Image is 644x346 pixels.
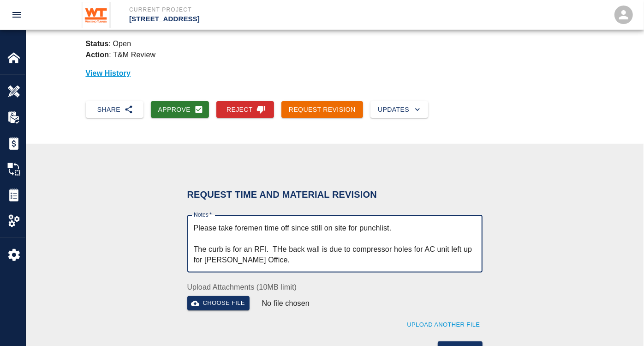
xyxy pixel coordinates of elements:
button: Choose file [187,296,250,310]
iframe: Chat Widget [491,246,644,346]
button: Share [86,101,143,118]
p: [STREET_ADDRESS] [129,14,372,24]
p: Current Project [129,6,372,14]
textarea: Please take foremen time off since still on site for punchlist. The curb is for an RFI. THe back ... [194,223,476,265]
button: Updates [370,101,428,118]
button: Approve [151,101,209,118]
button: Request Revision [281,101,363,118]
button: Upload Another File [405,318,482,332]
button: open drawer [6,4,28,26]
img: Whiting-Turner [82,2,111,28]
p: : Open [86,38,584,49]
label: Upload Attachments (10MB limit) [187,282,483,292]
p: View History [86,68,584,79]
strong: Action [86,51,109,59]
strong: Status [86,40,109,48]
h6: Request Time and Material Revision [187,187,483,202]
p: No file chosen [262,298,310,309]
p: : T&M Review [86,51,156,59]
button: Reject [216,101,274,118]
label: Notes [194,211,212,219]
